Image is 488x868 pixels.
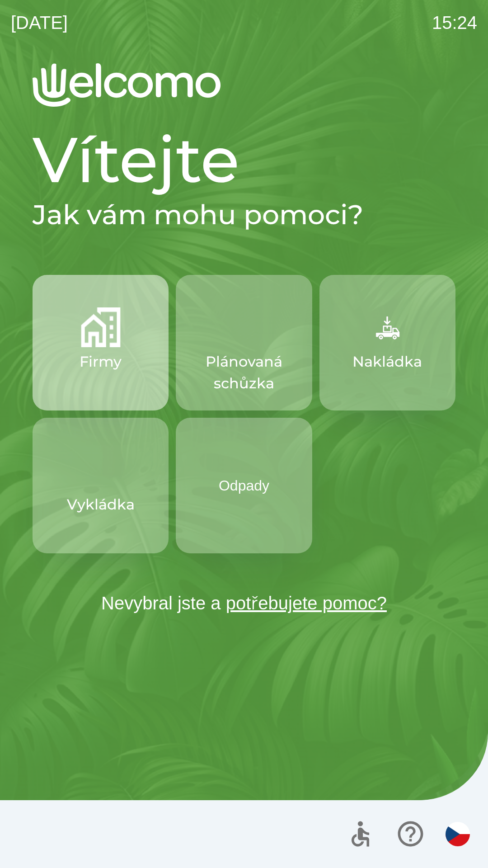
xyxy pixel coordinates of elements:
[81,450,121,490] img: 9bcc2a63-ae21-4efc-9540-ae7b1995d7f3.png
[11,9,68,36] p: [DATE]
[33,275,169,410] button: Firmy
[226,592,387,614] a: potřebujete pomoc?
[352,351,422,373] p: Nakládka
[446,822,470,846] img: cs flag
[432,9,477,36] p: 15:24
[33,198,455,231] h2: Jak vám mohu pomoci?
[367,307,407,347] img: f13ba18a-b211-450c-abe6-f0da78179e0f.png
[80,351,122,373] p: Firmy
[67,494,135,515] p: Vykládka
[81,307,121,347] img: 122be468-0449-4234-a4e4-f2ffd399f15f.png
[197,351,290,394] p: Plánovaná schůzka
[176,418,312,553] button: Odpady
[33,418,169,553] button: Vykládka
[224,307,264,347] img: 8604b6e8-2b92-4852-858d-af93d6db5933.png
[33,590,455,617] p: Nevybral jste a
[219,475,269,496] p: Odpady
[176,275,312,410] button: Plánovaná schůzka
[33,63,455,107] img: Logo
[33,121,455,198] h1: Vítejte
[319,275,455,410] button: Nakládka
